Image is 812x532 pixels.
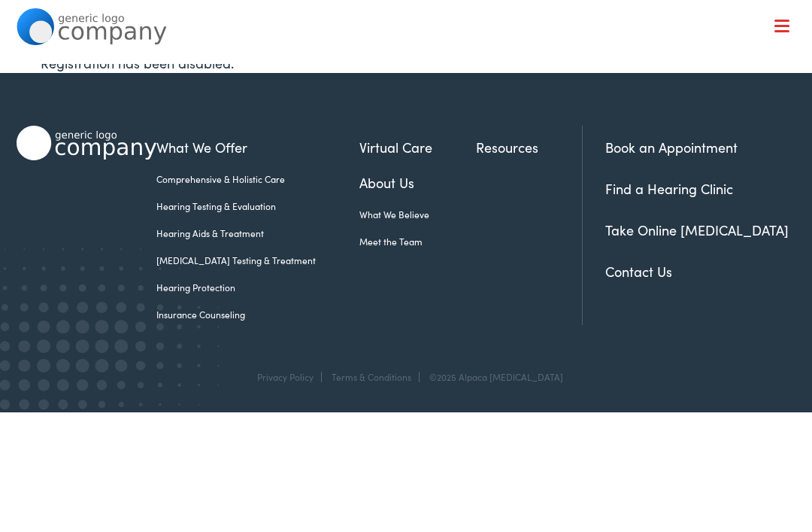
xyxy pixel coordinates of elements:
[359,137,476,157] a: Virtual Care
[422,372,563,382] div: ©2025 Alpaca [MEDICAL_DATA]
[156,199,359,213] a: Hearing Testing & Evaluation
[476,137,582,157] a: Resources
[359,208,476,221] a: What We Believe
[605,220,789,239] a: Take Online [MEDICAL_DATA]
[28,60,796,107] a: What We Offer
[605,138,738,157] a: Book an Appointment
[257,370,314,383] a: Privacy Policy
[156,281,359,294] a: Hearing Protection
[359,172,476,193] a: About Us
[156,226,359,240] a: Hearing Aids & Treatment
[156,254,359,267] a: [MEDICAL_DATA] Testing & Treatment
[605,179,733,198] a: Find a Hearing Clinic
[17,126,157,160] img: Alpaca Audiology
[605,262,672,281] a: Contact Us
[156,308,359,321] a: Insurance Counseling
[156,137,359,157] a: What We Offer
[359,235,476,248] a: Meet the Team
[156,172,359,186] a: Comprehensive & Holistic Care
[332,370,411,383] a: Terms & Conditions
